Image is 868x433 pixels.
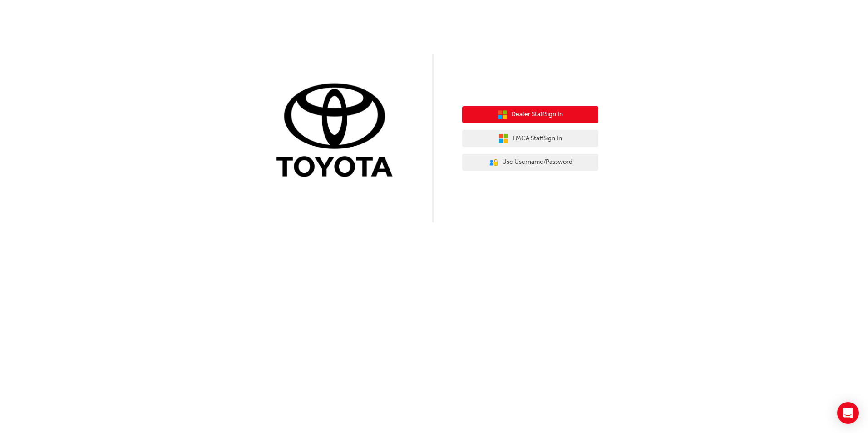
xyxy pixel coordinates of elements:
span: Use Username/Password [502,157,572,167]
span: Dealer Staff Sign In [511,109,563,120]
div: Open Intercom Messenger [837,402,859,424]
span: TMCA Staff Sign In [512,133,562,144]
button: Dealer StaffSign In [462,106,598,123]
button: TMCA StaffSign In [462,130,598,147]
img: Trak [270,81,406,182]
button: Use Username/Password [462,154,598,171]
